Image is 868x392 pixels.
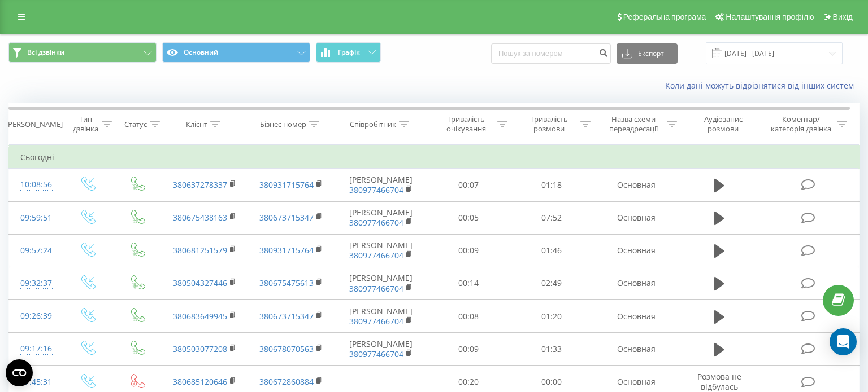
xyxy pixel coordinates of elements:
td: 00:07 [427,169,510,201]
td: 01:20 [510,300,593,333]
a: 380675475613 [259,278,314,288]
span: Всі дзвінки [27,48,64,57]
a: 380673715347 [259,311,314,321]
div: Бізнес номер [260,120,306,129]
div: Open Intercom Messenger [830,328,857,355]
div: Тривалість очікування [437,114,494,134]
div: 09:57:24 [20,240,51,262]
button: Всі дзвінки [8,42,157,63]
span: Графік [338,49,360,56]
a: 380672860884 [259,376,314,387]
span: Налаштування профілю [726,12,814,21]
div: Статус [124,120,147,129]
a: 380675438163 [173,212,227,223]
td: [PERSON_NAME] [334,333,427,365]
a: 380685120646 [173,376,227,387]
td: 00:09 [427,333,510,365]
div: [PERSON_NAME] [6,120,63,129]
td: 00:08 [427,300,510,333]
td: [PERSON_NAME] [334,234,427,267]
td: 07:52 [510,201,593,234]
td: Сьогодні [9,146,860,169]
div: 10:08:56 [20,174,51,196]
td: 00:14 [427,267,510,299]
a: 380931715764 [259,245,314,256]
button: Open CMP widget [6,359,33,386]
span: Реферальна програма [623,12,706,21]
a: Коли дані можуть відрізнятися вiд інших систем [665,80,860,91]
a: 380931715764 [259,179,314,190]
td: Основная [593,267,680,299]
div: Тип дзвінка [72,114,99,134]
span: Розмова не відбулась [697,371,741,392]
div: Співробітник [350,120,396,129]
a: 380678070563 [259,343,314,354]
a: 380977466704 [349,184,403,195]
a: 380977466704 [349,316,403,327]
a: 380673715347 [259,212,314,223]
td: 01:18 [510,169,593,201]
a: 380681251579 [173,245,227,256]
td: 00:09 [427,234,510,267]
a: 380977466704 [349,349,403,359]
a: 380503077208 [173,343,227,354]
td: [PERSON_NAME] [334,201,427,234]
button: Експорт [617,43,678,64]
div: Коментар/категорія дзвінка [768,114,834,134]
button: Основний [162,42,310,63]
td: 02:49 [510,267,593,299]
div: Тривалість розмови [520,114,578,134]
td: [PERSON_NAME] [334,169,427,201]
div: 09:32:37 [20,272,51,294]
div: Назва схеми переадресації [604,114,664,134]
a: 380504327446 [173,278,227,288]
input: Пошук за номером [491,43,611,64]
a: 380637278337 [173,179,227,190]
td: [PERSON_NAME] [334,300,427,333]
td: 01:33 [510,333,593,365]
td: 01:46 [510,234,593,267]
td: Основная [593,169,680,201]
div: Аудіозапис розмови [690,114,757,134]
div: 09:26:39 [20,305,51,327]
div: 09:17:16 [20,338,51,360]
a: 380977466704 [349,217,403,228]
div: 09:59:51 [20,207,51,229]
a: 380683649945 [173,311,227,321]
td: [PERSON_NAME] [334,267,427,299]
a: 380977466704 [349,283,403,294]
td: 00:05 [427,201,510,234]
button: Графік [316,42,381,63]
span: Вихід [833,12,853,21]
a: 380977466704 [349,250,403,261]
td: Основная [593,300,680,333]
td: Основная [593,201,680,234]
td: Основная [593,333,680,365]
td: Основная [593,234,680,267]
div: Клієнт [186,120,207,129]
